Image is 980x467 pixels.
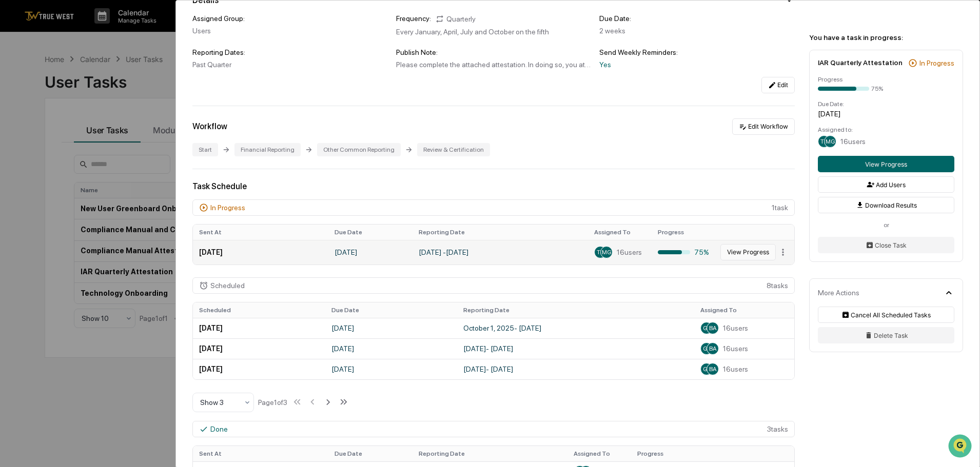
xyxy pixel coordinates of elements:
button: Start new chat [174,82,187,94]
th: Reporting Date [413,225,588,240]
div: 1 task [192,199,795,216]
td: [DATE] - [DATE] [413,240,588,265]
td: [DATE] [193,318,325,338]
th: Assigned To [694,302,794,318]
div: Past Quarter [192,60,388,69]
div: Page 1 of 3 [258,398,287,407]
div: Due Date: [599,14,795,23]
span: 16 users [723,365,748,373]
div: Start [192,143,218,156]
td: [DATE] [328,240,413,265]
div: We're available if you need us! [46,89,141,97]
th: Due Date [328,225,413,240]
td: [DATE] [325,359,458,379]
th: Scheduled [193,302,325,318]
span: • [85,139,89,148]
span: BA [709,345,717,352]
th: Progress [652,225,715,240]
div: Quarterly [435,14,476,24]
div: Task Schedule [192,181,795,191]
div: Due Date: [818,100,954,108]
div: Yes [599,60,795,69]
button: View Progress [720,244,776,260]
td: [DATE] [325,338,458,359]
div: Workflow [192,121,227,131]
td: [DATE] [193,240,328,265]
div: 🔎 [10,230,18,238]
td: [DATE] - [DATE] [457,359,694,379]
span: TE [820,138,828,145]
span: 16 users [840,137,866,146]
button: Download Results [818,197,954,213]
button: View Progress [818,156,954,172]
div: Assigned to: [818,126,954,133]
td: [DATE] [193,338,325,359]
th: Due Date [325,302,458,318]
button: Edit Workflow [732,118,795,135]
div: [DATE] [818,110,954,118]
div: You have a task in progress: [809,33,963,42]
a: 🗄️Attestations [70,206,131,224]
span: 16 users [723,344,748,353]
div: or [818,221,954,229]
div: Users [192,27,388,35]
th: Progress [631,446,695,461]
span: BA [709,324,717,332]
img: 8933085812038_c878075ebb4cc5468115_72.jpg [22,78,40,97]
span: Attestations [85,210,127,220]
div: Every January, April, July and October on the fifth [396,28,592,36]
div: Review & Certification [417,143,490,156]
div: Reporting Dates: [192,48,388,56]
div: Send Weekly Reminders: [599,48,795,56]
div: 2 weeks [599,27,795,35]
div: Past conversations [10,114,69,122]
a: 🔎Data Lookup [6,225,69,243]
div: Other Common Reporting [317,143,401,156]
span: GL [703,345,710,352]
span: 16 users [617,248,642,256]
button: Cancel All Scheduled Tasks [818,307,954,323]
img: 1746055101610-c473b297-6a78-478c-a979-82029cc54cd1 [10,78,29,97]
span: TE [597,249,604,256]
div: Done [210,425,228,433]
td: [DATE] - [DATE] [457,338,694,359]
button: Add Users [818,176,954,193]
div: Scheduled [210,281,245,290]
div: Financial Reporting [234,143,301,156]
div: Please complete the attached attestation. In doing so, you attest: I will act in accordance with ... [396,60,592,69]
div: 75% [871,85,883,92]
th: Reporting Date [457,302,694,318]
span: [DATE] [91,167,112,175]
button: Delete Task [818,327,954,343]
th: Sent At [193,225,328,240]
div: More Actions [818,289,859,297]
td: October 1, 2025 - [DATE] [457,318,694,338]
a: 🖐️Preclearance [6,206,70,224]
span: Preclearance [21,210,66,220]
div: In Progress [210,204,245,212]
div: Publish Note: [396,48,592,56]
div: Progress [818,76,954,83]
td: [DATE] [193,359,325,379]
th: Assigned To [567,446,631,461]
th: Reporting Date [413,446,567,461]
div: Frequency: [396,14,431,24]
span: Pylon [102,254,124,262]
span: GL [703,366,710,373]
div: 75% [658,248,709,256]
button: Edit [761,77,795,93]
span: MG [826,138,835,145]
button: Close Task [818,237,954,253]
th: Due Date [328,446,413,461]
span: BA [709,366,717,373]
div: Start new chat [46,78,168,89]
div: 8 task s [192,277,795,294]
td: [DATE] [325,318,458,338]
div: Assigned Group: [192,14,388,23]
span: [DATE] [91,139,112,148]
img: Tammy Steffen [10,157,27,174]
span: [PERSON_NAME] [32,139,83,148]
span: GL [703,324,710,332]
